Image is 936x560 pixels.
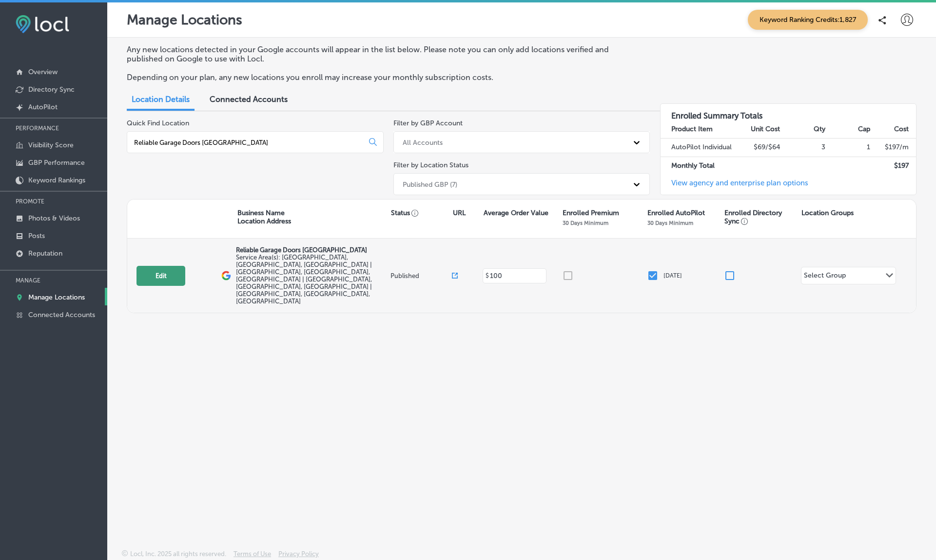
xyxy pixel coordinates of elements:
[236,254,372,305] span: Essex County, MA, USA | Middlesex County, MA, USA | Strafford County, NH, USA | Rockingham County...
[663,272,682,279] p: [DATE]
[28,176,85,184] p: Keyword Rankings
[736,139,781,157] td: $69/$64
[826,120,871,139] th: Cap
[671,125,713,133] strong: Product Item
[826,139,871,157] td: 1
[748,10,868,30] span: Keyword Ranking Credits: 1,827
[210,95,288,104] span: Connected Accounts
[127,73,640,82] p: Depending on your plan, any new locations you enroll may increase your monthly subscription costs.
[28,232,45,240] p: Posts
[563,220,608,226] p: 30 Days Minimum
[393,161,468,169] label: Filter by Location Status
[236,246,388,254] p: Reliable Garage Doors [GEOGRAPHIC_DATA]
[28,141,74,149] p: Visibility Score
[28,293,85,301] p: Manage Locations
[28,311,95,319] p: Connected Accounts
[647,209,705,217] p: Enrolled AutoPilot
[563,209,619,217] p: Enrolled Premium
[237,209,291,225] p: Business Name Location Address
[136,266,185,286] button: Edit
[871,157,916,175] td: $ 197
[871,139,916,157] td: $ 197 /m
[403,138,443,146] div: All Accounts
[132,95,190,104] span: Location Details
[28,214,80,222] p: Photos & Videos
[390,272,452,280] p: Published
[661,179,808,195] a: View agency and enterprise plan options
[661,104,916,120] h3: Enrolled Summary Totals
[661,139,736,157] td: AutoPilot Individual
[403,180,457,188] div: Published GBP (7)
[28,68,58,76] p: Overview
[661,157,736,175] td: Monthly Total
[28,249,62,258] p: Reputation
[484,209,548,217] p: Average Order Value
[724,209,797,225] p: Enrolled Directory Sync
[28,103,58,111] p: AutoPilot
[736,120,781,139] th: Unit Cost
[780,139,826,157] td: 3
[127,12,242,28] p: Manage Locations
[780,120,826,139] th: Qty
[16,15,69,33] img: fda3e92497d09a02dc62c9cd864e3231.png
[127,45,640,63] p: Any new locations detected in your Google accounts will appear in the list below. Please note you...
[804,271,846,282] div: Select Group
[127,119,189,127] label: Quick Find Location
[486,272,489,279] p: $
[28,159,85,167] p: GBP Performance
[133,138,361,147] input: All Locations
[393,119,463,127] label: Filter by GBP Account
[801,209,854,217] p: Location Groups
[871,120,916,139] th: Cost
[28,85,75,94] p: Directory Sync
[130,550,226,558] p: Locl, Inc. 2025 all rights reserved.
[221,271,231,280] img: logo
[391,209,452,217] p: Status
[453,209,466,217] p: URL
[647,220,693,226] p: 30 Days Minimum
